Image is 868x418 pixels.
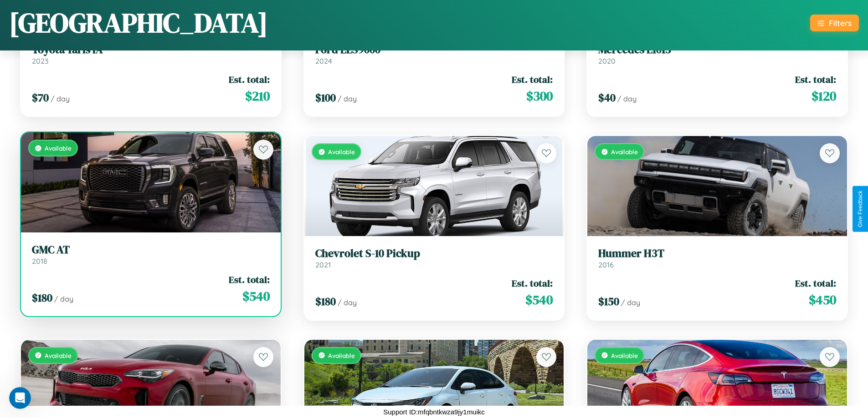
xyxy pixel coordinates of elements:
[338,94,357,103] span: / day
[795,277,836,290] span: Est. total:
[338,298,357,307] span: / day
[809,291,836,309] span: $ 450
[315,56,332,65] span: 2024
[32,56,48,65] span: 2023
[383,406,485,418] p: Support ID: mfqbntkwza9jy1muikc
[795,73,836,86] span: Est. total:
[598,247,836,269] a: Hummer H3T2016
[32,90,49,105] span: $ 70
[245,87,270,105] span: $ 210
[9,387,31,409] iframe: Intercom live chat
[526,87,553,105] span: $ 300
[45,144,72,152] span: Available
[242,287,270,305] span: $ 540
[328,148,355,156] span: Available
[32,243,270,257] h3: GMC AT
[32,257,47,266] span: 2018
[512,73,553,86] span: Est. total:
[617,94,637,103] span: / day
[598,90,616,105] span: $ 40
[315,43,553,65] a: Ford LLS90002024
[32,43,270,65] a: Toyota Yaris iA2023
[598,260,614,269] span: 2016
[315,294,336,309] span: $ 180
[32,290,52,305] span: $ 180
[229,273,270,286] span: Est. total:
[328,352,355,359] span: Available
[857,191,863,227] div: Give Feedback
[598,56,616,65] span: 2020
[829,18,852,28] div: Filters
[598,247,836,260] h3: Hummer H3T
[45,352,72,359] span: Available
[621,298,640,307] span: / day
[812,87,836,105] span: $ 120
[315,90,336,105] span: $ 100
[54,294,73,303] span: / day
[598,43,836,65] a: Mercedes L10132020
[525,291,553,309] span: $ 540
[315,247,553,269] a: Chevrolet S-10 Pickup2021
[611,148,638,156] span: Available
[51,94,70,103] span: / day
[315,260,331,269] span: 2021
[598,294,619,309] span: $ 150
[512,277,553,290] span: Est. total:
[315,247,553,260] h3: Chevrolet S-10 Pickup
[9,4,268,41] h1: [GEOGRAPHIC_DATA]
[810,15,859,31] button: Filters
[229,73,270,86] span: Est. total:
[32,243,270,266] a: GMC AT2018
[611,352,638,359] span: Available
